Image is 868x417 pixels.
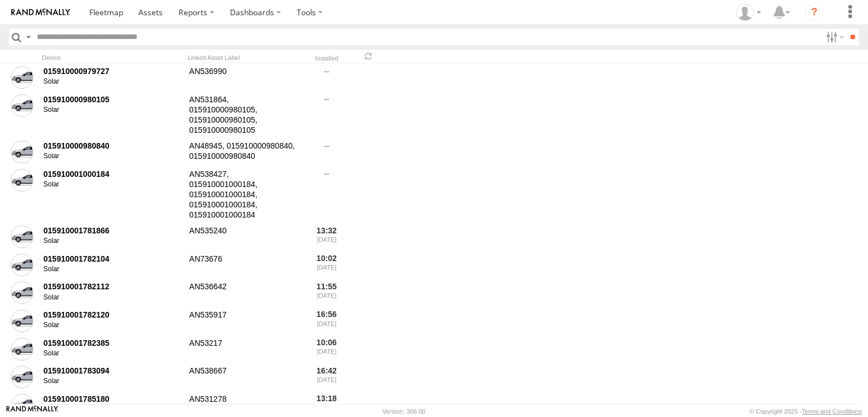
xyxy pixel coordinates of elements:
div: AN531864, 015910000980105, 015910000980105, 015910000980105 [188,93,301,137]
div: AN53217 [188,336,301,362]
div: AN538667 [188,364,301,390]
div: 015910001782120 [44,310,181,320]
div: AN536990 [188,64,301,90]
div: Installed [305,56,348,62]
div: © Copyright 2025 - [749,408,862,415]
i: ? [805,3,823,21]
div: Solar [44,180,181,189]
div: 015910000980840 [44,141,181,151]
div: 015910001781866 [44,225,181,236]
div: 015910001785180 [44,394,181,404]
div: Linked Asset Label [188,54,301,62]
div: 015910001782104 [44,254,181,264]
a: Terms and Conditions [802,408,862,415]
img: rand-logo.svg [11,8,70,16]
div: 015910000980105 [44,94,181,105]
div: Solar [44,152,181,161]
div: Solar [44,106,181,115]
div: 10:06 [DATE] [305,336,348,362]
a: Visit our Website [6,406,58,417]
div: AN73676 [188,252,301,278]
div: 015910000979727 [44,66,181,76]
label: Search Query [24,29,33,45]
div: Solar [44,265,181,274]
div: EMMANUEL SOTELO [732,4,765,21]
div: 13:32 [DATE] [305,224,348,250]
div: 16:42 [DATE] [305,364,348,390]
div: 16:56 [DATE] [305,308,348,334]
div: Solar [44,237,181,246]
div: Solar [44,293,181,302]
div: AN535240 [188,224,301,250]
div: AN535917 [188,308,301,334]
div: Solar [44,77,181,86]
label: Search Filter Options [822,29,846,45]
div: 015910001782112 [44,281,181,292]
div: 015910001782385 [44,338,181,348]
div: Solar [44,321,181,330]
div: Version: 306.00 [383,408,426,415]
div: Solar [44,377,181,386]
div: AN538427, 015910001000184, 015910001000184, 015910001000184, 015910001000184 [188,167,301,222]
div: 10:02 [DATE] [305,252,348,278]
div: 015910001783094 [44,366,181,376]
div: 015910001000184 [44,169,181,179]
span: Refresh [362,51,375,62]
div: 11:55 [DATE] [305,280,348,306]
div: Device [42,54,183,62]
div: AN48945, 015910000980840, 015910000980840 [188,139,301,165]
div: Solar [44,349,181,358]
div: AN536642 [188,280,301,306]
